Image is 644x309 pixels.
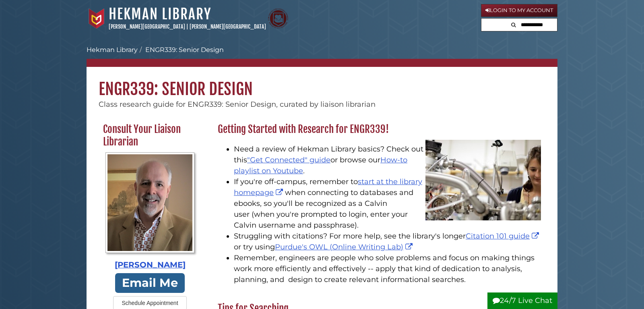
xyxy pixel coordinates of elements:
[87,8,107,29] img: Calvin University
[511,22,516,27] i: Search
[275,243,415,251] a: Purdue's OWL (Online Writing Lab)
[145,46,224,54] a: ENGR339: Senior Design
[105,152,194,253] img: Profile Photo
[466,232,541,241] a: Citation 101 guide
[234,177,422,197] a: start at the library homepage
[234,231,541,253] li: Struggling with citations? For more help, see the library's longer or try using
[247,156,330,164] a: "Get Connected" guide
[234,253,541,285] p: Remember, engineers are people who solve problems and focus on making things work more efficientl...
[99,100,376,109] span: Class research guide for ENGR339: Senior Design, curated by liaison librarian
[214,123,545,136] h2: Getting Started with Research for ENGR339!
[234,176,541,231] li: If you're off-campus, remember to when connecting to databases and ebooks, so you'll be recognize...
[487,292,557,309] button: 24/7 Live Chat
[509,19,518,29] button: Search
[109,23,185,30] a: [PERSON_NAME][GEOGRAPHIC_DATA]
[103,259,197,271] div: [PERSON_NAME]
[103,152,197,271] a: Profile Photo [PERSON_NAME]
[87,45,557,67] nav: breadcrumb
[87,46,138,54] a: Hekman Library
[268,8,288,29] img: Calvin Theological Seminary
[99,123,201,148] h2: Consult Your Liaison Librarian
[87,67,557,99] h1: ENGR339: Senior Design
[115,273,185,293] a: Email Me
[234,144,541,176] li: Need a review of Hekman Library basics? Check out this or browse our .
[190,23,266,30] a: [PERSON_NAME][GEOGRAPHIC_DATA]
[481,4,557,17] a: Login to My Account
[109,5,211,23] a: Hekman Library
[234,156,407,175] a: How-to playlist on Youtube
[186,23,188,30] span: |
